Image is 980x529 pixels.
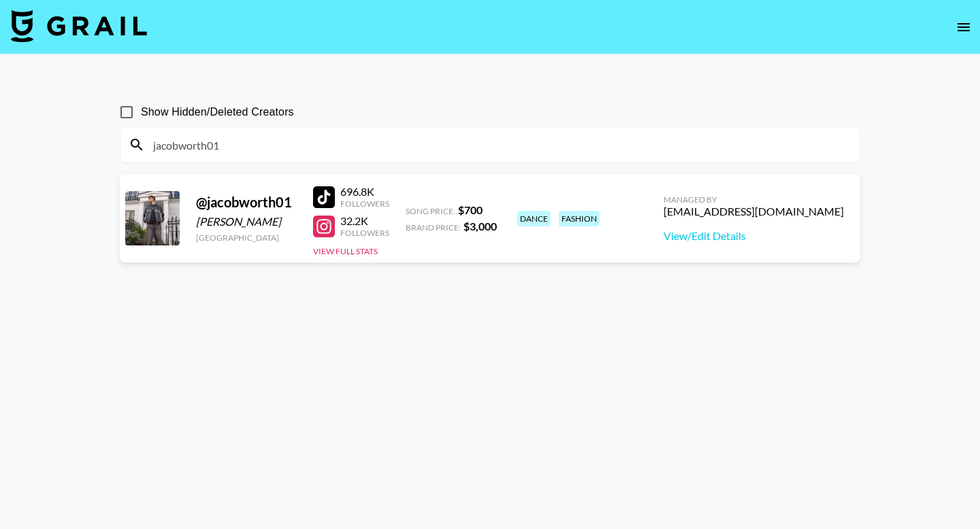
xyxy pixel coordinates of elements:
input: Search by User Name [145,134,851,156]
div: @ jacobworth01 [196,194,297,211]
div: fashion [559,211,600,226]
strong: $ 700 [458,203,483,216]
div: Followers [340,199,389,209]
button: View Full Stats [313,246,378,256]
span: Show Hidden/Deleted Creators [141,104,294,120]
div: [GEOGRAPHIC_DATA] [196,233,297,243]
div: 32.2K [340,214,389,228]
span: Brand Price: [406,222,461,233]
button: open drawer [950,14,977,41]
span: Song Price: [406,206,455,216]
div: Followers [340,228,389,238]
div: [EMAIL_ADDRESS][DOMAIN_NAME] [664,205,844,218]
div: dance [517,211,551,226]
div: 696.8K [340,185,389,199]
img: Grail Talent [11,10,147,42]
a: View/Edit Details [664,229,844,243]
strong: $ 3,000 [463,220,497,233]
div: [PERSON_NAME] [196,215,297,228]
div: Managed By [664,194,844,205]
